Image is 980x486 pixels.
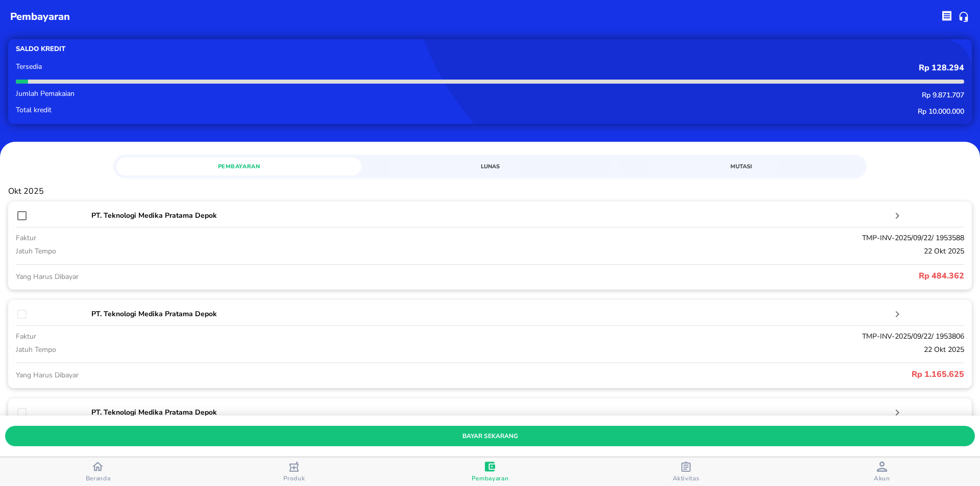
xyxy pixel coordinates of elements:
[411,63,964,73] p: Rp 128.294
[411,233,964,243] p: TMP-INV-2025/09/22/ 1953588
[91,309,891,319] p: PT. Teknologi Medika Pratama Depok
[784,457,980,486] button: Akun
[392,457,588,486] button: Pembayaran
[16,233,411,243] p: faktur
[5,426,975,446] button: bayar sekarang
[490,368,964,380] p: Rp 1.165.625
[411,344,964,355] p: 22 Okt 2025
[113,155,867,175] div: simple tabs
[588,457,784,486] button: Aktivitas
[10,9,70,24] p: pembayaran
[91,210,891,221] p: PT. Teknologi Medika Pratama Depok
[619,158,864,175] a: Mutasi
[411,90,964,100] p: Rp 9.871.707
[13,431,967,442] span: bayar sekarang
[16,63,411,70] p: Tersedia
[16,344,411,355] p: jatuh tempo
[16,107,411,114] p: Total kredit
[8,187,972,196] p: Okt 2025
[16,90,411,97] p: Jumlah Pemakaian
[196,457,392,486] button: Produk
[16,44,490,54] p: Saldo kredit
[16,246,411,257] p: jatuh tempo
[16,271,490,282] p: Yang Harus Dibayar
[490,270,964,282] p: Rp 484.362
[411,107,964,116] p: Rp 10.000.000
[122,162,355,171] span: Pembayaran
[16,370,490,380] p: Yang Harus Dibayar
[472,474,509,482] span: Pembayaran
[367,158,612,175] a: Lunas
[625,162,857,171] span: Mutasi
[116,158,361,175] a: Pembayaran
[411,331,964,342] p: TMP-INV-2025/09/22/ 1953806
[411,246,964,257] p: 22 Okt 2025
[874,474,890,482] span: Akun
[673,474,700,482] span: Aktivitas
[374,162,606,171] span: Lunas
[91,407,891,418] p: PT. Teknologi Medika Pratama Depok
[16,331,411,342] p: faktur
[283,474,305,482] span: Produk
[86,474,111,482] span: Beranda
